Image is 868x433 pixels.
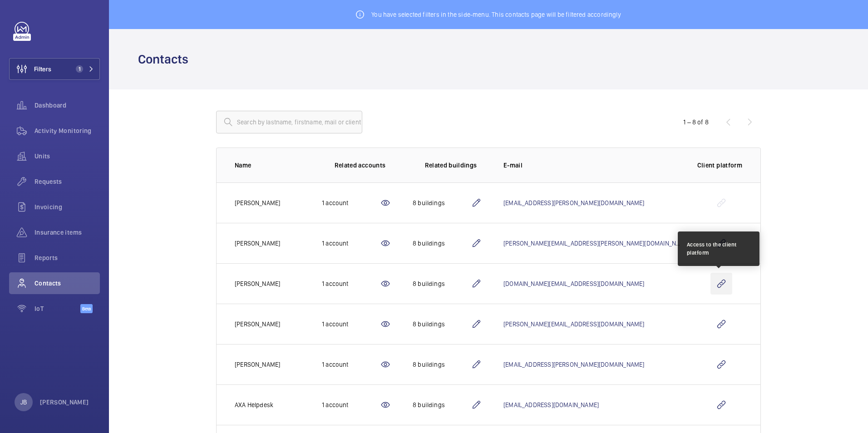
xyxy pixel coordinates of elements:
[322,400,380,409] div: 1 account
[413,360,471,369] div: 8 buildings
[683,118,709,127] div: 1 – 8 of 8
[138,51,194,68] h1: Contacts
[35,152,100,161] span: Units
[235,360,280,369] p: [PERSON_NAME]
[413,198,471,207] div: 8 buildings
[503,320,644,328] a: [PERSON_NAME][EMAIL_ADDRESS][DOMAIN_NAME]
[413,400,471,409] div: 8 buildings
[35,279,100,288] span: Contacts
[687,241,750,257] div: Access to the client platform
[413,320,471,329] div: 8 buildings
[322,320,380,329] div: 1 account
[413,279,471,288] div: 8 buildings
[80,304,93,313] span: Beta
[697,161,742,170] p: Client platform
[34,64,51,74] span: Filters
[335,161,386,170] p: Related accounts
[35,101,100,110] span: Dashboard
[235,400,273,409] p: AXA Helpdesk
[35,228,100,237] span: Insurance items
[322,198,380,207] div: 1 account
[9,58,100,80] button: Filters1
[413,239,471,248] div: 8 buildings
[20,398,27,407] p: JB
[35,177,100,186] span: Requests
[216,111,362,133] input: Search by lastname, firstname, mail or client
[235,279,280,288] p: [PERSON_NAME]
[503,361,644,368] a: [EMAIL_ADDRESS][PERSON_NAME][DOMAIN_NAME]
[76,65,83,73] span: 1
[322,279,380,288] div: 1 account
[235,198,280,207] p: [PERSON_NAME]
[35,304,80,313] span: IoT
[35,202,100,212] span: Invoicing
[235,161,307,170] p: Name
[425,161,477,170] p: Related buildings
[503,240,690,247] a: [PERSON_NAME][EMAIL_ADDRESS][PERSON_NAME][DOMAIN_NAME]
[322,239,380,248] div: 1 account
[503,161,683,170] p: E-mail
[235,320,280,329] p: [PERSON_NAME]
[35,253,100,262] span: Reports
[235,239,280,248] p: [PERSON_NAME]
[503,199,644,207] a: [EMAIL_ADDRESS][PERSON_NAME][DOMAIN_NAME]
[503,401,599,408] a: [EMAIL_ADDRESS][DOMAIN_NAME]
[40,398,89,407] p: [PERSON_NAME]
[35,126,100,135] span: Activity Monitoring
[503,280,644,287] a: [DOMAIN_NAME][EMAIL_ADDRESS][DOMAIN_NAME]
[322,360,380,369] div: 1 account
